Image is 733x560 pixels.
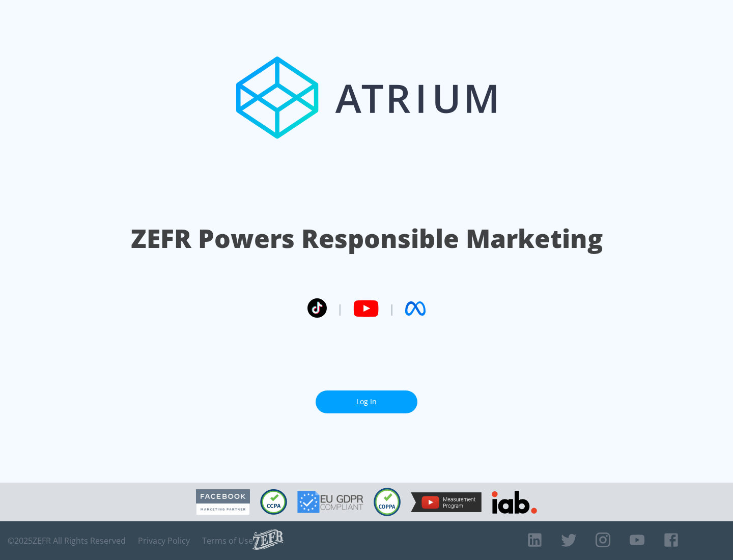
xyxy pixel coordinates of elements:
img: YouTube Measurement Program [411,492,482,512]
img: COPPA Compliant [374,488,401,516]
h1: ZEFR Powers Responsible Marketing [131,221,603,256]
img: GDPR Compliant [297,491,363,513]
img: CCPA Compliant [260,489,287,515]
a: Log In [316,390,417,413]
span: | [337,301,343,316]
img: IAB [492,491,537,514]
span: © 2025 ZEFR All Rights Reserved [8,536,126,546]
img: Facebook Marketing Partner [196,489,250,515]
a: Privacy Policy [138,536,190,546]
a: Terms of Use [202,536,253,546]
span: | [389,301,395,316]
